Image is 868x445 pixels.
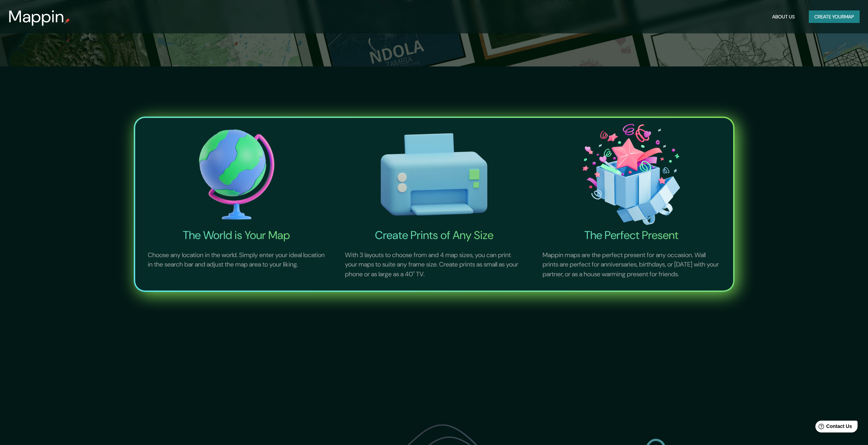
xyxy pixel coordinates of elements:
img: Create Prints of Any Size-icon [337,121,531,228]
img: The World is Your Map-icon [139,121,334,228]
h4: The Perfect Present [534,228,729,242]
p: With 3 layouts to choose from and 4 map sizes, you can print your maps to suite any frame size. C... [337,242,531,288]
p: Mappin maps are the perfect present for any occasion. Wall prints are perfect for anniversaries, ... [534,242,729,288]
h4: The World is Your Map [139,228,334,242]
button: Create yourmap [809,10,860,23]
img: mappin-pin [64,18,70,24]
img: The Perfect Present-icon [534,121,729,228]
h3: Mappin [8,7,64,26]
p: Choose any location in the world. Simply enter your ideal location in the search bar and adjust t... [139,242,334,278]
iframe: Help widget launcher [806,418,860,437]
button: About Us [769,10,798,23]
h4: Create Prints of Any Size [337,228,531,242]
